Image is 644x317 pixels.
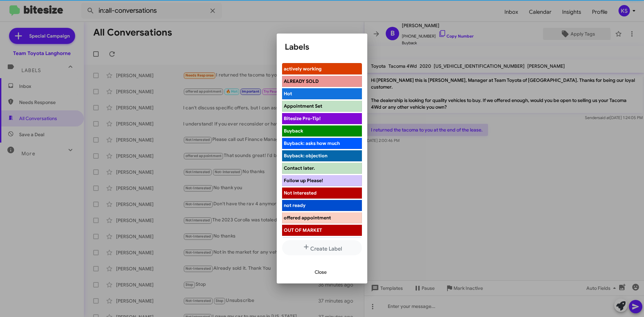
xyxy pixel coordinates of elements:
[284,103,322,109] span: Appointment Set
[284,128,303,134] span: Buyback
[315,266,327,278] span: Close
[284,227,322,233] span: OUT OF MARKET
[285,42,359,52] h1: Labels
[284,202,306,208] span: not ready
[282,240,362,255] button: Create Label
[284,177,323,183] span: Follow up Please!
[284,140,340,146] span: Buyback: asks how much
[284,115,321,121] span: Bitesize Pro-Tip!
[284,190,317,196] span: Not Interested
[284,215,331,221] span: offered appointment
[284,91,292,97] span: Hot
[284,78,319,84] span: ALREADY SOLD
[309,266,332,278] button: Close
[284,153,327,159] span: Buyback: objection
[284,66,322,72] span: actively working
[284,165,315,171] span: Contact later.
